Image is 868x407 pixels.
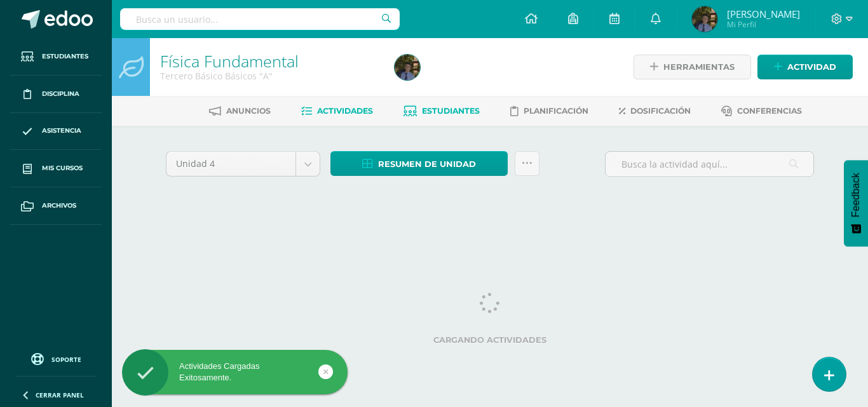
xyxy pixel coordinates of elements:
[160,50,299,72] a: Física Fundamental
[727,19,800,30] span: Mi Perfil
[757,55,853,79] a: Actividad
[721,101,802,121] a: Conferencias
[226,106,271,116] span: Anuncios
[160,52,379,70] h1: Física Fundamental
[10,113,102,150] a: Asistencia
[510,101,588,121] a: Planificación
[42,89,79,99] span: Disciplina
[160,70,379,82] div: Tercero Básico Básicos 'A'
[122,361,348,384] div: Actividades Cargadas Exitosamente.
[422,106,480,116] span: Estudiantes
[727,8,800,20] span: [PERSON_NAME]
[166,152,320,176] a: Unidad 4
[787,55,836,79] span: Actividad
[10,38,102,76] a: Estudiantes
[330,151,508,176] a: Resumen de unidad
[42,51,88,62] span: Estudiantes
[42,201,76,211] span: Archivos
[36,390,84,399] span: Cerrar panel
[378,152,476,176] span: Resumen de unidad
[15,350,97,367] a: Soporte
[737,106,802,116] span: Conferencias
[42,163,83,173] span: Mis cursos
[120,8,400,30] input: Busca un usuario...
[42,126,81,136] span: Asistencia
[850,173,862,217] span: Feedback
[844,160,868,246] button: Feedback - Mostrar encuesta
[51,355,81,364] span: Soporte
[176,152,286,176] span: Unidad 4
[606,152,813,177] input: Busca la actividad aquí...
[630,106,691,116] span: Dosificación
[403,101,480,121] a: Estudiantes
[524,106,588,116] span: Planificación
[692,6,717,32] img: 4ec4815d3ee65acdae54c4a94e7e534f.png
[395,55,420,80] img: 4ec4815d3ee65acdae54c4a94e7e534f.png
[10,150,102,187] a: Mis cursos
[619,101,691,121] a: Dosificación
[634,55,751,79] a: Herramientas
[209,101,271,121] a: Anuncios
[10,76,102,113] a: Disciplina
[166,335,814,345] label: Cargando actividades
[10,187,102,225] a: Archivos
[301,101,373,121] a: Actividades
[317,106,373,116] span: Actividades
[663,55,735,79] span: Herramientas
